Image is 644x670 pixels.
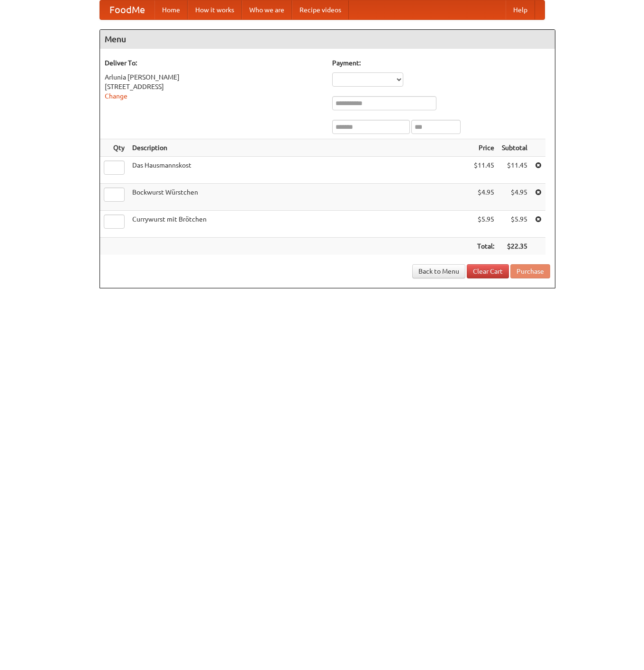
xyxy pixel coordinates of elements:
[470,238,498,255] th: Total:
[105,72,323,82] div: Arlunia [PERSON_NAME]
[467,264,509,278] a: Clear Cart
[498,157,531,184] td: $11.45
[100,139,128,157] th: Qty
[498,238,531,255] th: $22.35
[105,58,323,68] h5: Deliver To:
[188,0,242,19] a: How it works
[242,0,292,19] a: Who we are
[332,58,550,68] h5: Payment:
[506,0,535,19] a: Help
[105,82,323,91] div: [STREET_ADDRESS]
[128,139,470,157] th: Description
[105,92,127,100] a: Change
[470,184,498,211] td: $4.95
[128,157,470,184] td: Das Hausmannskost
[292,0,349,19] a: Recipe videos
[498,184,531,211] td: $4.95
[498,139,531,157] th: Subtotal
[470,139,498,157] th: Price
[154,0,188,19] a: Home
[470,211,498,238] td: $5.95
[100,30,555,49] h4: Menu
[470,157,498,184] td: $11.45
[498,211,531,238] td: $5.95
[128,184,470,211] td: Bockwurst Würstchen
[100,0,154,19] a: FoodMe
[412,264,465,278] a: Back to Menu
[510,264,550,278] button: Purchase
[128,211,470,238] td: Currywurst mit Brötchen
